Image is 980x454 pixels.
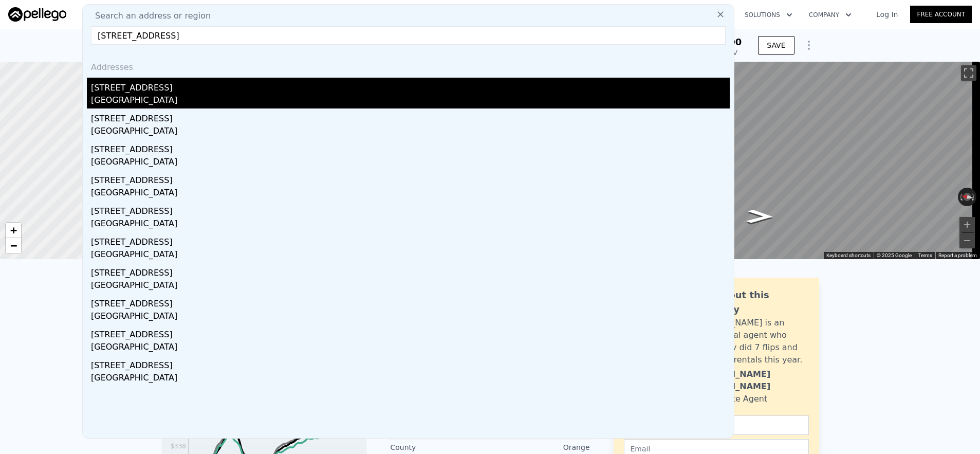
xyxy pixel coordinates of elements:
[10,224,17,237] span: +
[694,317,809,366] div: [PERSON_NAME] is an active local agent who personally did 7 flips and bought 3 rentals this year.
[91,108,730,125] div: [STREET_ADDRESS]
[87,10,211,22] span: Search an address or region
[957,192,977,203] button: Reset the view
[826,252,871,259] button: Keyboard shortcuts
[91,156,730,170] div: [GEOGRAPHIC_DATA]
[8,7,66,22] img: Pellego
[91,232,730,248] div: [STREET_ADDRESS]
[91,279,730,294] div: [GEOGRAPHIC_DATA]
[91,170,730,187] div: [STREET_ADDRESS]
[799,35,819,56] button: Show Options
[91,294,730,310] div: [STREET_ADDRESS]
[91,125,730,139] div: [GEOGRAPHIC_DATA]
[91,78,730,94] div: [STREET_ADDRESS]
[918,252,932,258] a: Terms (opens in new tab)
[959,233,975,248] button: Zoom out
[91,201,730,217] div: [STREET_ADDRESS]
[6,238,21,253] a: Zoom out
[864,9,910,20] a: Log In
[735,206,785,226] path: Go South, S Esplanade St
[490,442,590,452] div: Orange
[391,442,490,452] div: County
[971,188,977,206] button: Rotate clockwise
[910,6,972,23] a: Free Account
[91,263,730,279] div: [STREET_ADDRESS]
[91,94,730,108] div: [GEOGRAPHIC_DATA]
[91,26,726,45] input: Enter an address, city, region, neighborhood or zip code
[91,217,730,232] div: [GEOGRAPHIC_DATA]
[91,355,730,372] div: [STREET_ADDRESS]
[91,248,730,263] div: [GEOGRAPHIC_DATA]
[736,6,801,24] button: Solutions
[91,324,730,341] div: [STREET_ADDRESS]
[10,239,17,252] span: −
[91,187,730,201] div: [GEOGRAPHIC_DATA]
[91,372,730,386] div: [GEOGRAPHIC_DATA]
[961,65,976,81] button: Toggle fullscreen view
[87,53,730,78] div: Addresses
[170,443,186,450] tspan: $338
[694,288,809,317] div: Ask about this property
[91,310,730,324] div: [GEOGRAPHIC_DATA]
[877,252,912,258] span: © 2025 Google
[91,139,730,156] div: [STREET_ADDRESS]
[959,217,975,232] button: Zoom in
[694,368,809,393] div: [PERSON_NAME] [PERSON_NAME]
[958,188,964,206] button: Rotate counterclockwise
[938,252,977,258] a: Report a problem
[758,36,794,55] button: SAVE
[801,6,860,24] button: Company
[6,223,21,238] a: Zoom in
[91,341,730,355] div: [GEOGRAPHIC_DATA]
